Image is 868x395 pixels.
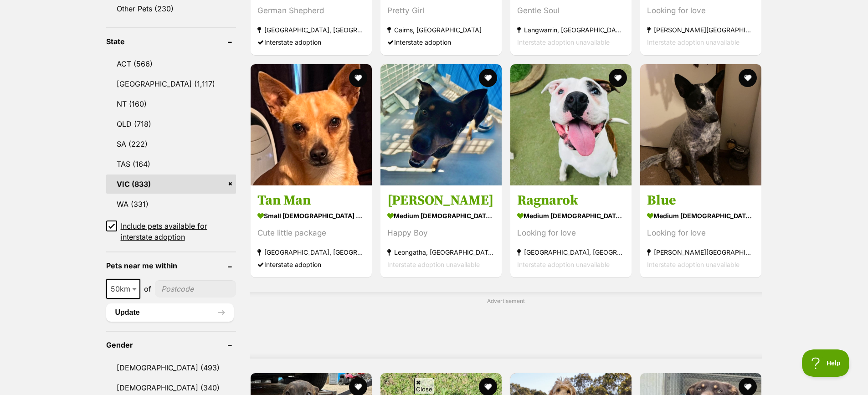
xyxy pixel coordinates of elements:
div: Looking for love [647,5,755,17]
a: [PERSON_NAME] medium [DEMOGRAPHIC_DATA] Dog Happy Boy Leongatha, [GEOGRAPHIC_DATA] Interstate ado... [380,185,502,277]
a: [DEMOGRAPHIC_DATA] (493) [106,358,236,377]
div: Interstate adoption [257,36,365,49]
img: Tan Man - Chihuahua x Fox Terrier (Smooth) Dog [251,64,372,185]
span: Interstate adoption unavailable [387,261,480,268]
div: Pretty Girl [387,5,495,17]
img: Ragnarok - Boxer x Staffordshire Bull Terrier Dog [510,64,632,185]
input: postcode [155,280,236,298]
strong: [GEOGRAPHIC_DATA], [GEOGRAPHIC_DATA] [257,246,365,258]
h3: Ragnarok [517,192,625,209]
strong: [GEOGRAPHIC_DATA], [GEOGRAPHIC_DATA] [257,24,365,36]
div: Happy Boy [387,227,495,239]
a: Ragnarok medium [DEMOGRAPHIC_DATA] Dog Looking for love [GEOGRAPHIC_DATA], [GEOGRAPHIC_DATA] Inte... [510,185,632,277]
a: ACT (566) [106,54,236,73]
strong: Cairns, [GEOGRAPHIC_DATA] [387,24,495,36]
div: Interstate adoption [257,258,365,271]
div: Interstate adoption [387,36,495,49]
strong: [GEOGRAPHIC_DATA], [GEOGRAPHIC_DATA] [517,246,625,258]
strong: small [DEMOGRAPHIC_DATA] Dog [257,209,365,222]
h3: Tan Man [257,192,365,209]
a: TAS (164) [106,154,236,174]
a: VIC (833) [106,174,236,194]
h3: [PERSON_NAME] [387,192,495,209]
button: favourite [349,69,367,87]
span: Interstate adoption unavailable [647,39,740,46]
header: State [106,37,236,46]
button: favourite [479,69,497,87]
button: favourite [609,69,627,87]
span: Include pets available for interstate adoption [121,221,236,242]
div: Looking for love [517,227,625,239]
button: Update [106,303,234,322]
header: Pets near me within [106,262,236,270]
h3: Blue [647,192,755,209]
iframe: Help Scout Beacon - Open [802,349,850,377]
span: 50km [107,282,139,295]
strong: Leongatha, [GEOGRAPHIC_DATA] [387,246,495,258]
header: Gender [106,341,236,349]
span: 50km [106,279,140,299]
strong: Langwarrin, [GEOGRAPHIC_DATA] [517,24,625,36]
div: Advertisement [250,292,762,359]
a: QLD (718) [106,114,236,133]
span: Interstate adoption unavailable [517,261,610,268]
div: Cute little package [257,227,365,239]
img: Rex - Australian Kelpie Dog [380,64,502,185]
strong: [PERSON_NAME][GEOGRAPHIC_DATA] [647,24,755,36]
img: Blue - Australian Kelpie x Australian Cattle Dog [640,64,761,185]
strong: medium [DEMOGRAPHIC_DATA] Dog [517,209,625,222]
span: Interstate adoption unavailable [647,261,740,268]
button: favourite [739,69,757,87]
a: NT (160) [106,94,236,113]
span: Interstate adoption unavailable [517,39,610,46]
strong: medium [DEMOGRAPHIC_DATA] Dog [387,209,495,222]
a: Blue medium [DEMOGRAPHIC_DATA] Dog Looking for love [PERSON_NAME][GEOGRAPHIC_DATA] Interstate ado... [640,185,761,277]
div: Gentle Soul [517,5,625,17]
span: Close [414,378,434,394]
a: Include pets available for interstate adoption [106,221,236,242]
strong: medium [DEMOGRAPHIC_DATA] Dog [647,209,755,222]
a: SA (222) [106,134,236,154]
span: of [144,283,151,294]
strong: [PERSON_NAME][GEOGRAPHIC_DATA] [647,246,755,258]
a: WA (331) [106,195,236,214]
div: German Shepherd [257,5,365,17]
a: [GEOGRAPHIC_DATA] (1,117) [106,74,236,93]
a: Tan Man small [DEMOGRAPHIC_DATA] Dog Cute little package [GEOGRAPHIC_DATA], [GEOGRAPHIC_DATA] Int... [251,185,372,277]
div: Looking for love [647,227,755,239]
